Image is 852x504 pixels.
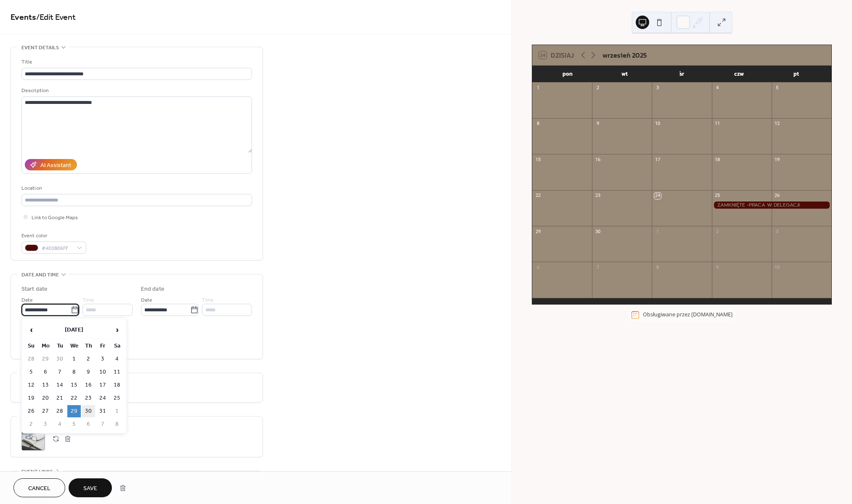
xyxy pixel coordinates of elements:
span: Cancel [28,484,50,493]
div: śr [653,66,711,82]
th: We [67,340,81,352]
td: 31 [96,405,109,417]
a: Events [11,9,36,26]
div: 16 [595,157,601,163]
td: 24 [96,392,109,404]
div: End date [141,285,165,294]
th: Tu [53,340,66,352]
td: 4 [53,418,66,430]
div: 24 [654,193,661,199]
td: 6 [82,418,95,430]
td: 15 [67,379,81,391]
div: 30 [595,228,601,235]
td: 3 [39,418,52,430]
div: pon [539,66,596,82]
td: 25 [110,392,124,404]
div: 7 [595,264,601,271]
div: 17 [654,157,661,163]
div: 6 [535,264,541,271]
th: Mo [39,340,52,352]
span: Date [141,296,152,305]
button: Save [69,478,112,497]
div: 18 [714,157,721,163]
div: 1 [654,228,661,235]
td: 1 [110,405,124,417]
div: pt [767,66,825,82]
div: AI Assistant [40,161,71,170]
td: 18 [110,379,124,391]
div: 29 [535,228,541,235]
span: Time [202,296,214,305]
td: 27 [39,405,52,417]
td: 16 [82,379,95,391]
td: 26 [24,405,38,417]
td: 20 [39,392,52,404]
div: 9 [714,264,721,271]
span: Date [21,296,33,305]
div: 5 [774,85,780,91]
td: 5 [24,366,38,378]
td: 3 [96,353,109,365]
span: ‹ [25,321,37,338]
span: Event details [21,43,59,52]
th: [DATE] [39,321,109,339]
td: 10 [96,366,109,378]
td: 6 [39,366,52,378]
span: Date and time [21,271,59,279]
td: 8 [110,418,124,430]
div: 15 [535,157,541,163]
th: Th [82,340,95,352]
td: 8 [67,366,81,378]
div: 3 [654,85,661,91]
td: 11 [110,366,124,378]
td: 7 [96,418,109,430]
div: 3 [774,228,780,235]
div: Event color [21,231,85,240]
div: 11 [714,121,721,127]
td: 13 [39,379,52,391]
div: 23 [595,193,601,199]
td: 14 [53,379,66,391]
th: Sa [110,340,124,352]
div: 19 [774,157,780,163]
td: 5 [67,418,81,430]
div: Location [21,184,250,193]
div: 22 [535,193,541,199]
span: › [111,321,123,338]
td: 2 [24,418,38,430]
td: 1 [67,353,81,365]
td: 23 [82,392,95,404]
div: Start date [21,285,48,294]
span: / Edit Event [36,9,76,26]
div: ; [21,427,45,451]
div: 10 [654,121,661,127]
td: 29 [67,405,81,417]
span: Link to Google Maps [32,213,78,222]
td: 2 [82,353,95,365]
div: wrzesień 2025 [603,50,647,60]
td: 7 [53,366,66,378]
td: 28 [53,405,66,417]
td: 22 [67,392,81,404]
td: 19 [24,392,38,404]
td: 17 [96,379,109,391]
div: 12 [774,121,780,127]
td: 9 [82,366,95,378]
div: 9 [595,121,601,127]
div: 1 [535,85,541,91]
div: Obsługiwane przez [643,311,733,318]
th: Fr [96,340,109,352]
td: 21 [53,392,66,404]
div: 8 [535,121,541,127]
div: 2 [595,85,601,91]
div: ZAMKNIĘTE -PRACA W DELEGACJI [712,202,831,209]
div: wt [596,66,653,82]
td: 4 [110,353,124,365]
a: [DOMAIN_NAME] [691,311,733,318]
div: Description [21,86,250,95]
button: AI Assistant [25,159,77,170]
div: czw [710,66,767,82]
span: Time [82,296,94,305]
div: 26 [774,193,780,199]
button: Cancel [13,478,65,497]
